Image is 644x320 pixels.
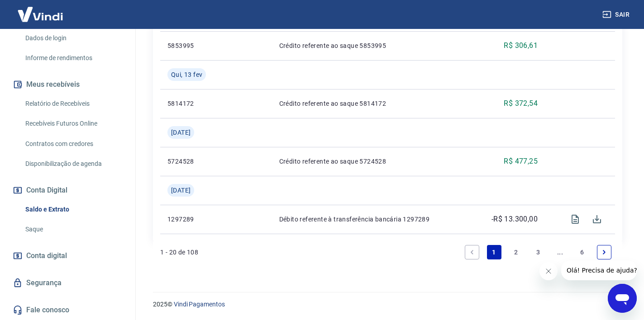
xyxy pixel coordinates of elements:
[608,284,637,313] iframe: Botão para abrir a janela de mensagens
[22,114,124,133] a: Recebíveis Futuros Online
[504,40,538,51] p: R$ 306,61
[22,135,124,153] a: Contratos com credores
[171,128,191,137] span: [DATE]
[553,245,568,259] a: Jump forward
[174,301,225,308] a: Vindi Pagamentos
[279,215,464,224] p: Débito referente à transferência bancária 1297289
[11,0,70,28] img: Vindi
[26,249,67,262] span: Conta digital
[167,99,221,108] p: 5814172
[11,75,124,94] button: Meus recebíveis
[491,214,538,225] p: -R$ 13.300,00
[465,245,479,259] a: Previous page
[22,220,124,239] a: Saque
[160,248,198,257] p: 1 - 20 de 108
[171,70,202,79] span: Qui, 13 fev
[531,245,545,259] a: Page 3
[11,300,124,320] a: Fale conosco
[22,29,124,47] a: Dados de login
[601,6,633,23] button: Sair
[167,157,221,166] p: 5724528
[597,245,611,259] a: Next page
[171,186,191,195] span: [DATE]
[564,208,586,230] span: Visualizar
[11,180,124,200] button: Conta Digital
[153,300,622,309] p: 2025 ©
[575,245,589,259] a: Page 6
[279,157,464,166] p: Crédito referente ao saque 5724528
[561,260,637,280] iframe: Mensagem da empresa
[22,155,124,173] a: Disponibilização de agenda
[509,245,523,259] a: Page 2
[279,41,464,50] p: Crédito referente ao saque 5853995
[167,41,221,50] p: 5853995
[5,6,76,14] span: Olá! Precisa de ajuda?
[167,215,221,224] p: 1297289
[504,98,538,109] p: R$ 372,54
[539,262,558,280] iframe: Fechar mensagem
[11,246,124,266] a: Conta digital
[22,49,124,67] a: Informe de rendimentos
[461,241,615,263] ul: Pagination
[504,156,538,167] p: R$ 477,25
[22,200,124,219] a: Saldo e Extrato
[22,94,124,113] a: Relatório de Recebíveis
[586,208,608,230] span: Download
[279,99,464,108] p: Crédito referente ao saque 5814172
[11,273,124,293] a: Segurança
[487,245,501,259] a: Page 1 is your current page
